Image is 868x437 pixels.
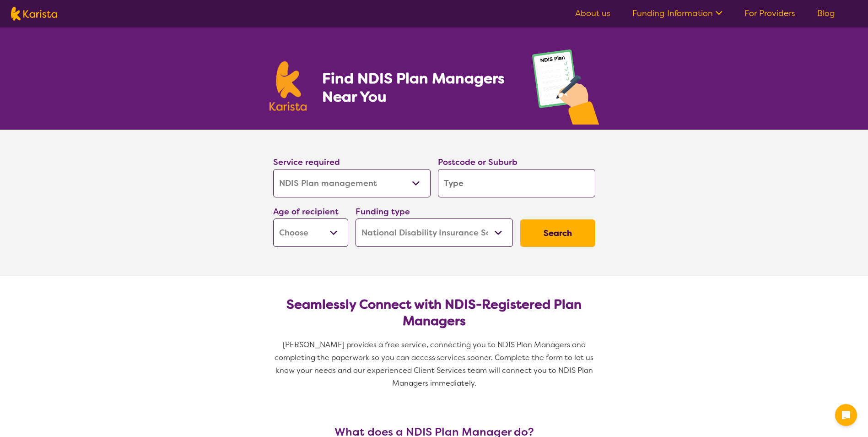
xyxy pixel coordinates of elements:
[520,219,595,247] button: Search
[438,157,518,168] label: Postcode or Suburb
[438,169,595,197] input: Type
[356,206,410,217] label: Funding type
[322,69,513,106] h1: Find NDIS Plan Managers Near You
[532,49,599,130] img: plan-management
[275,340,595,388] span: [PERSON_NAME] provides a free service, connecting you to NDIS Plan Managers and completing the pa...
[817,8,835,19] a: Blog
[270,61,307,111] img: Karista logo
[632,8,722,19] a: Funding Information
[575,8,610,19] a: About us
[273,157,340,168] label: Service required
[280,296,588,329] h2: Seamlessly Connect with NDIS-Registered Plan Managers
[744,8,795,19] a: For Providers
[273,206,339,217] label: Age of recipient
[11,7,57,21] img: Karista logo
